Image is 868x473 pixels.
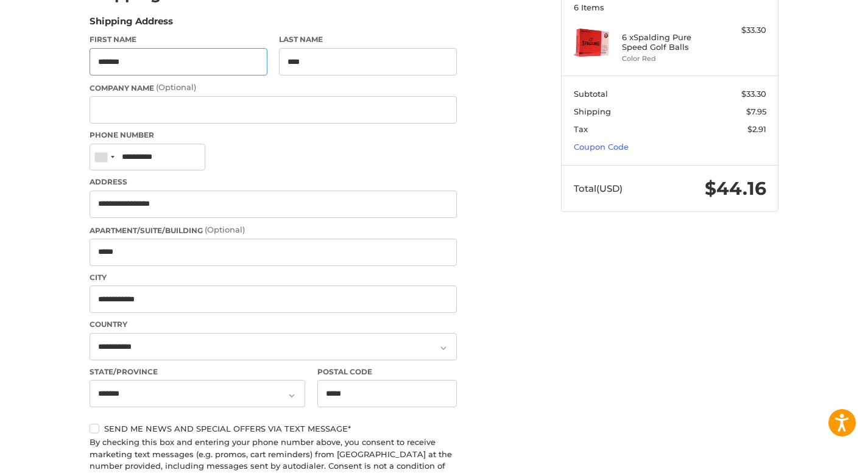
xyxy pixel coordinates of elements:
span: Subtotal [574,89,608,99]
label: Phone Number [90,130,457,141]
span: Shipping [574,107,611,116]
span: $33.30 [741,89,766,99]
label: State/Province [90,366,305,377]
label: Last Name [279,34,457,45]
a: Coupon Code [574,142,629,152]
iframe: Google Customer Reviews [767,440,868,473]
span: Total (USD) [574,183,623,194]
label: Apartment/Suite/Building [90,224,457,236]
label: Address [90,177,457,187]
label: Country [90,319,457,330]
li: Color Red [622,54,715,64]
small: (Optional) [156,82,196,92]
label: City [90,272,457,283]
span: Tax [574,124,588,134]
h4: 6 x Spalding Pure Speed Golf Balls [622,32,715,52]
label: Company Name [90,82,457,94]
legend: Shipping Address [90,15,173,34]
span: $7.95 [746,107,766,116]
span: $44.16 [705,177,766,200]
label: Send me news and special offers via text message* [90,424,457,433]
div: $33.30 [718,24,766,37]
span: $2.91 [747,124,766,134]
label: First Name [90,34,267,45]
small: (Optional) [205,225,245,234]
h3: 6 Items [574,2,766,12]
label: Postal Code [317,366,457,377]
